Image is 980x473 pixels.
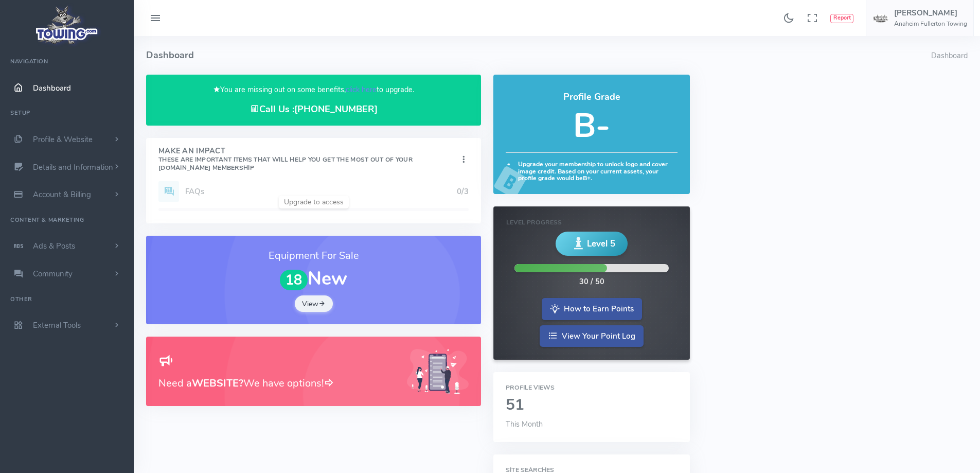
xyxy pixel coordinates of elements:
[894,21,967,27] h6: Anaheim Fullerton Towing
[146,36,931,75] h4: Dashboard
[506,92,677,102] h4: Profile Grade
[540,325,644,347] a: View Your Point Log
[158,84,469,96] p: You are missing out on some benefits, to upgrade.
[587,237,615,250] span: Level 5
[346,84,377,95] a: click here
[931,50,968,62] li: Dashboard
[583,174,591,182] strong: B+
[158,104,469,115] h4: Call Us :
[33,241,75,251] span: Ads & Posts
[33,83,71,93] span: Dashboard
[506,419,543,429] span: This Month
[32,3,102,47] img: logo
[506,384,677,391] h6: Profile Views
[542,298,642,320] a: How to Earn Points
[33,269,73,279] span: Community
[506,161,677,182] h6: Upgrade your membership to unlock logo and cover image credit. Based on your current assets, your...
[158,375,395,391] h3: Need a We have options!
[280,270,308,291] span: 18
[33,134,93,145] span: Profile & Website
[33,320,81,330] span: External Tools
[33,162,113,172] span: Details and Information
[192,376,243,390] b: WEBSITE?
[894,9,967,17] h5: [PERSON_NAME]
[830,14,853,23] button: Report
[158,269,469,290] h1: New
[33,189,91,200] span: Account & Billing
[872,14,889,23] img: user-image
[506,219,676,226] h6: Level Progress
[295,295,333,312] a: View
[579,276,604,288] div: 30 / 50
[158,248,469,264] h3: Equipment For Sale
[158,147,458,172] h4: Make An Impact
[294,103,378,115] a: [PHONE_NUMBER]
[506,108,677,144] h5: B-
[158,155,413,172] small: These are important items that will help you get the most out of your [DOMAIN_NAME] Membership
[506,397,677,414] h2: 51
[407,349,469,394] img: Generic placeholder image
